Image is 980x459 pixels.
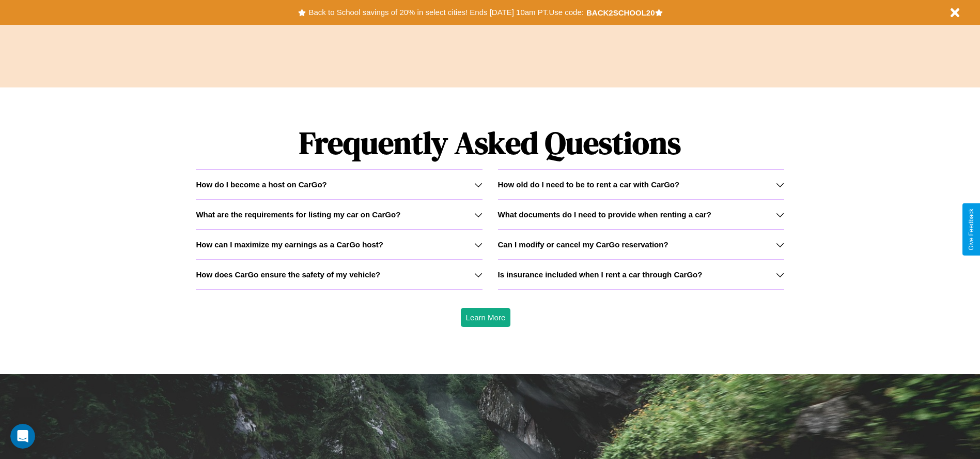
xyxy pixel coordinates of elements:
[498,180,680,189] h3: How old do I need to be to rent a car with CarGo?
[196,180,326,189] h3: How do I become a host on CarGo?
[498,210,711,219] h3: What documents do I need to provide when renting a car?
[586,8,655,17] b: BACK2SCHOOL20
[196,270,380,279] h3: How does CarGo ensure the safety of my vehicle?
[196,210,400,219] h3: What are the requirements for listing my car on CarGo?
[196,240,383,249] h3: How can I maximize my earnings as a CarGo host?
[10,424,35,449] iframe: Intercom live chat
[196,116,784,169] h1: Frequently Asked Questions
[461,308,511,327] button: Learn More
[498,240,668,249] h3: Can I modify or cancel my CarGo reservation?
[306,5,586,20] button: Back to School savings of 20% in select cities! Ends [DATE] 10am PT.Use code:
[498,270,703,279] h3: Is insurance included when I rent a car through CarGo?
[968,209,975,250] div: Give Feedback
